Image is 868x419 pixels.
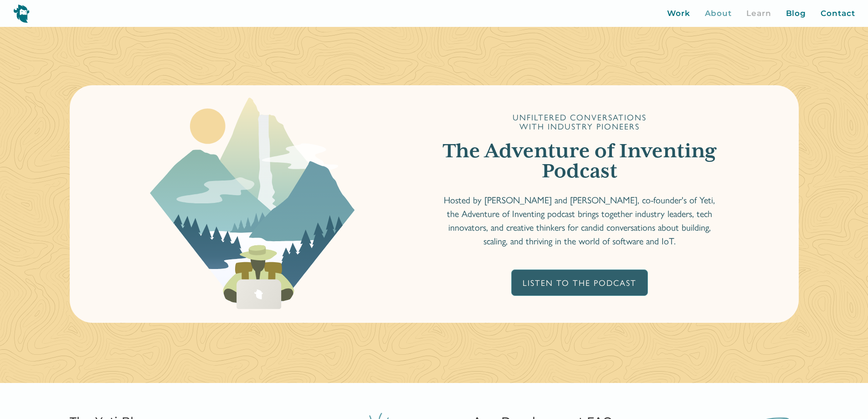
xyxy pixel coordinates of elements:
a: Listen To The Podcast [511,269,648,295]
img: yeti logo icon [13,4,30,23]
a: Work [667,8,690,20]
p: Hosted by [PERSON_NAME] and [PERSON_NAME], co-founder's of Yeti, the Adventure of Inventing podca... [441,193,719,248]
div: Listen To The Podcast [523,277,637,288]
div: Unfiltered Conversations with Industry Pioneers [513,113,647,131]
h1: The Adventure of Inventing Podcast [441,142,719,182]
a: Blog [786,8,806,20]
a: About [705,8,732,20]
a: Contact [821,8,855,20]
a: Learn [746,8,771,20]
